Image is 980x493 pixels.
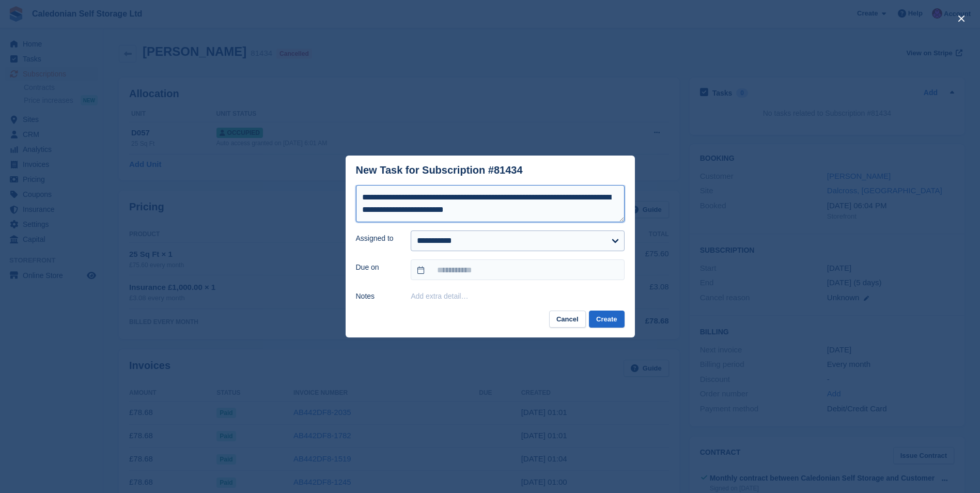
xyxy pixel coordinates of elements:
[589,311,624,328] button: Create
[356,233,399,244] label: Assigned to
[356,291,399,302] label: Notes
[953,10,970,27] button: close
[411,292,468,300] button: Add extra detail…
[549,311,586,328] button: Cancel
[356,164,523,176] div: New Task for Subscription #81434
[356,262,399,273] label: Due on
